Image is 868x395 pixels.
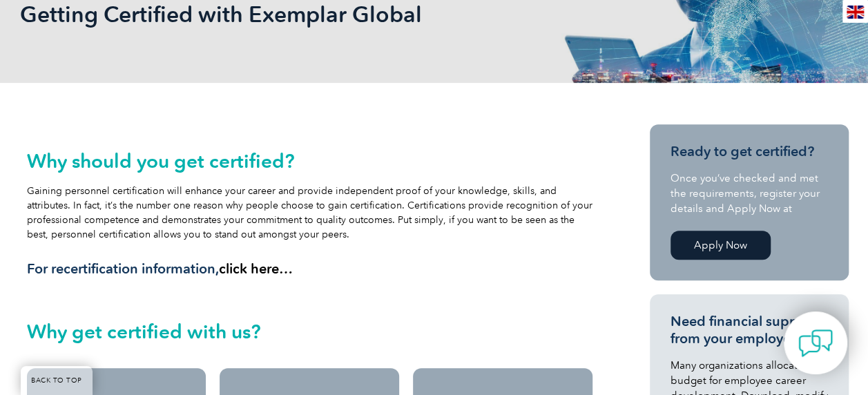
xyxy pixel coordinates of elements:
h2: Why should you get certified? [27,150,593,172]
a: BACK TO TOP [21,366,93,395]
img: en [847,6,864,19]
h3: Need financial support from your employer? [671,313,828,347]
h3: For recertification information, [27,260,593,278]
a: Apply Now [671,231,771,260]
div: Gaining personnel certification will enhance your career and provide independent proof of your kn... [27,150,593,278]
h3: Ready to get certified? [671,143,828,160]
h2: Why get certified with us? [27,320,593,343]
h1: Getting Certified with Exemplar Global [20,1,550,28]
img: contact-chat.png [798,326,833,360]
a: click here… [219,260,293,277]
p: Once you’ve checked and met the requirements, register your details and Apply Now at [671,171,828,216]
